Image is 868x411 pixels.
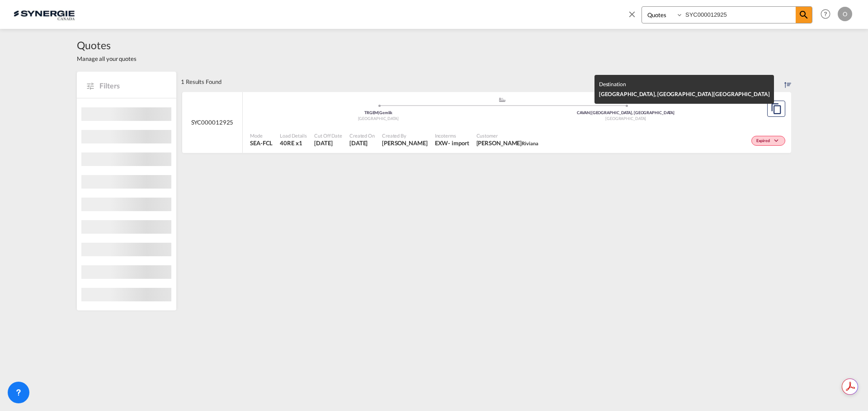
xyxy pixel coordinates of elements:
span: Customer [476,132,538,139]
md-icon: icon-magnify [798,9,809,20]
button: Copy Quote [767,101,785,117]
input: Enter Quotation Number [683,7,796,23]
span: Help [818,6,833,22]
span: 3 Jul 2025 [349,139,375,147]
div: [GEOGRAPHIC_DATA], [GEOGRAPHIC_DATA] [599,89,770,99]
span: Mode [250,132,273,139]
md-icon: assets/icons/custom/ship-fill.svg [497,97,508,102]
span: SEA-FCL [250,139,273,147]
md-icon: icon-close [627,9,637,19]
span: 40RE x 1 [280,139,307,147]
span: Created On [349,132,375,139]
span: CAVAN [GEOGRAPHIC_DATA], [GEOGRAPHIC_DATA] [577,110,675,115]
div: O [838,7,852,21]
div: - import [448,139,469,147]
span: Karen Mercier [382,139,428,147]
img: 1f56c880d42311ef80fc7dca854c8e59.png [14,4,75,24]
span: SYC000012925 [191,118,234,126]
span: Yassine Cherkaoui Riviana [476,139,538,147]
span: Cut Off Date [314,132,342,139]
span: Incoterms [435,132,469,139]
span: Riviana [522,140,538,146]
span: | [590,110,591,115]
span: 3 Jul 2025 [314,139,342,147]
span: icon-close [627,6,642,28]
span: | [378,110,379,115]
md-icon: icon-chevron-down [772,139,783,143]
span: Expired [756,138,772,144]
span: [GEOGRAPHIC_DATA] [713,91,769,97]
md-icon: assets/icons/custom/copyQuote.svg [771,103,782,114]
div: 1 Results Found [181,72,222,92]
div: EXW import [435,139,469,147]
div: EXW [435,139,448,147]
div: Sort by: Created On [784,72,791,92]
span: Quotes [77,38,137,52]
span: Created By [382,132,428,139]
span: Manage all your quotes [77,55,137,63]
div: Help [818,6,838,23]
span: Filters [99,81,167,91]
span: [GEOGRAPHIC_DATA] [358,116,399,121]
span: [GEOGRAPHIC_DATA] [605,116,646,121]
span: icon-magnify [796,7,812,23]
div: Destination [599,79,770,89]
span: TRGEM Gemlik [364,110,392,115]
span: Load Details [280,132,307,139]
div: Change Status Here [751,136,785,146]
div: SYC000012925 assets/icons/custom/ship-fill.svgassets/icons/custom/roll-o-plane.svgOriginGemlik Tu... [182,92,791,153]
